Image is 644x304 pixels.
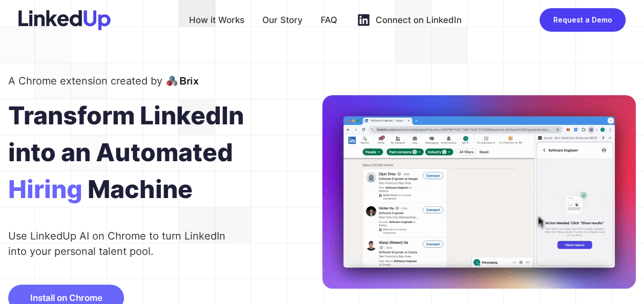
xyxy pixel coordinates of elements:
div: Transform LinkedIn [8,97,322,134]
div: A Chrome extension created by [8,73,162,89]
div: How it Works [189,12,244,28]
img: bg [322,95,636,289]
span: Machine [88,171,193,208]
button: Request a Demo [539,8,626,32]
div: Our Story [262,12,303,28]
img: brix [167,75,199,87]
img: linkedin [355,12,371,28]
div: Connect on LinkedIn [376,12,462,28]
span: Hiring [8,171,82,208]
span: Install on Chrome [30,293,102,303]
div: Use LinkedUp AI on Chrome to turn LinkedIn into your personal talent pool. [8,228,235,259]
div: into an Automated [8,134,322,171]
div: FAQ [321,12,337,28]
